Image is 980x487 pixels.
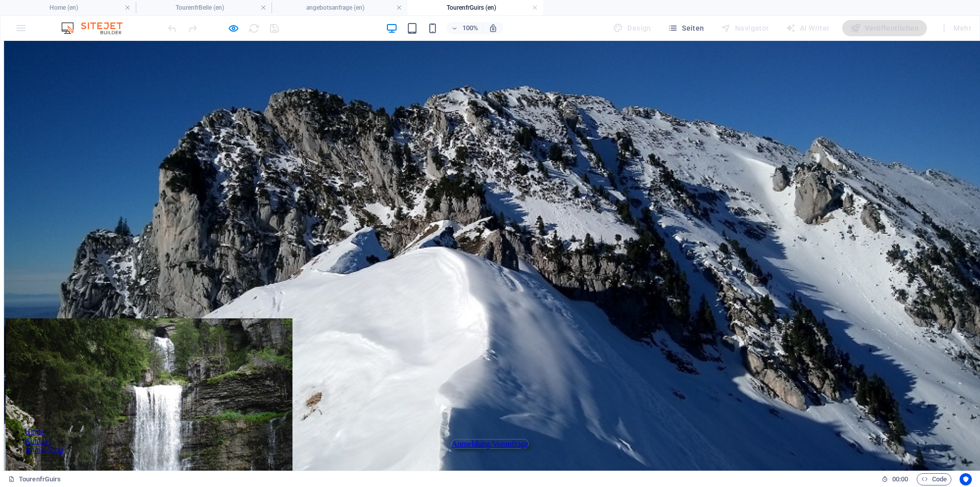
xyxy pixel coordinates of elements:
h6: 100% [462,22,478,34]
h4: TourenfrBelle (en) [136,2,272,13]
a: Klick, um Auswahl aufzuheben. Doppelklick öffnet Seitenverwaltung [8,473,61,485]
h4: TourenfrGuirs (en) [407,2,543,13]
button: Usercentrics [960,473,972,485]
div: Design (Strg+Alt+Y) [609,20,655,36]
button: Seiten [664,20,708,36]
h6: Session-Zeit [881,473,909,485]
span: Seiten [668,23,704,33]
i: Bei Größenänderung Zoomstufe automatisch an das gewählte Gerät anpassen. [488,24,498,33]
h4: angebotsanfrage (en) [272,2,407,13]
span: 00 00 [892,473,908,485]
button: 100% [447,22,483,34]
button: Code [917,473,951,485]
span: Code [921,473,947,485]
img: Editor Logo [59,22,135,34]
button: Klicke hier, um den Vorschau-Modus zu verlassen [227,22,239,34]
span: : [899,475,901,483]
